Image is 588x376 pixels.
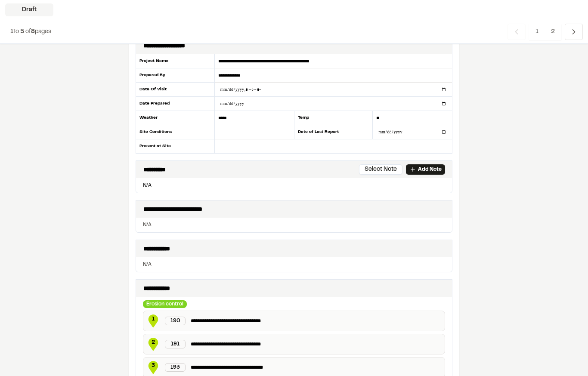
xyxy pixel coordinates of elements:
[136,68,215,83] div: Prepared By
[294,111,373,125] div: Temp
[143,261,445,268] p: N/A
[545,24,561,40] span: 2
[294,125,373,139] div: Date of Last Report
[508,24,583,40] nav: Navigation
[136,139,215,153] div: Present at Site
[136,83,215,97] div: Date Of Visit
[359,164,402,175] button: Select Note
[165,317,186,325] div: 190
[136,125,215,139] div: Site Conditions
[10,27,51,37] p: to of pages
[143,221,445,229] p: N/A
[136,54,215,68] div: Project Name
[20,29,24,34] span: 5
[136,111,215,125] div: Weather
[165,340,186,348] div: 191
[147,362,160,370] span: 3
[10,29,13,34] span: 1
[418,166,442,173] p: Add Note
[165,363,186,372] div: 193
[529,24,545,40] span: 1
[5,3,53,16] div: Draft
[31,29,35,34] span: 8
[147,339,160,346] span: 2
[143,300,187,308] div: Erosion control
[147,315,160,323] span: 1
[136,97,215,111] div: Date Prepared
[139,182,449,189] p: N/A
